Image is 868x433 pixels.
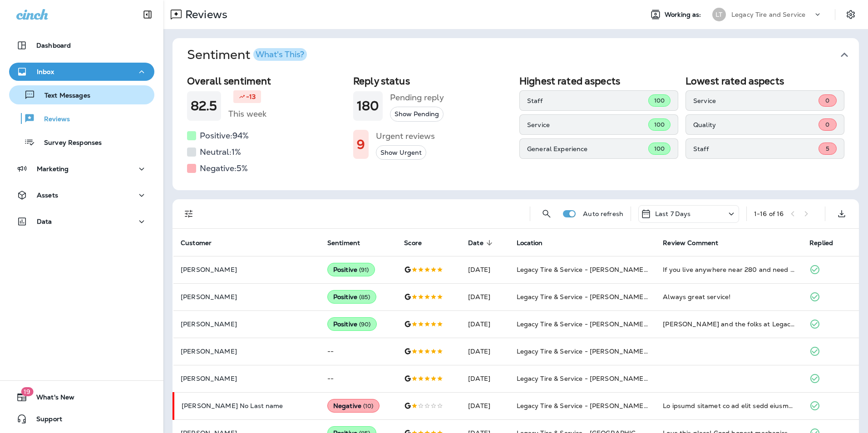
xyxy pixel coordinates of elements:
[181,375,313,382] p: [PERSON_NAME]
[27,415,62,426] span: Support
[404,239,422,247] span: Score
[9,85,154,104] button: Text Messages
[327,399,380,413] div: Negative
[200,161,248,176] h5: Negative: 5 %
[527,97,648,104] p: Staff
[9,63,154,81] button: Inbox
[461,256,509,283] td: [DATE]
[320,338,397,365] td: --
[731,11,805,18] p: Legacy Tire and Service
[327,317,377,331] div: Positive
[583,210,623,217] p: Auto refresh
[527,145,648,153] p: General Experience
[37,218,52,225] p: Data
[253,48,307,61] button: What's This?
[180,205,198,223] button: Filters
[181,320,313,328] p: [PERSON_NAME]
[825,97,829,104] span: 0
[9,186,154,204] button: Assets
[461,338,509,365] td: [DATE]
[27,394,74,404] span: What's New
[517,293,735,301] span: Legacy Tire & Service - [PERSON_NAME] (formerly Chelsea Tire Pros)
[181,239,223,247] span: Customer
[182,8,227,21] p: Reviews
[655,210,691,217] p: Last 7 Days
[527,121,648,128] p: Service
[461,310,509,338] td: [DATE]
[461,365,509,392] td: [DATE]
[686,75,844,87] h2: Lowest rated aspects
[182,402,313,409] p: [PERSON_NAME] No Last name
[826,145,829,153] span: 5
[359,293,370,301] span: ( 85 )
[468,239,495,247] span: Date
[654,121,665,128] span: 100
[843,6,859,23] button: Settings
[517,374,735,383] span: Legacy Tire & Service - [PERSON_NAME] (formerly Chelsea Tire Pros)
[809,239,833,247] span: Replied
[37,165,69,172] p: Marketing
[9,133,154,152] button: Survey Responses
[517,239,555,247] span: Location
[754,210,784,217] div: 1 - 16 of 16
[833,205,851,223] button: Export as CSV
[353,75,512,87] h2: Reply status
[320,365,397,392] td: --
[327,239,360,247] span: Sentiment
[654,97,665,104] span: 100
[390,90,444,105] h5: Pending reply
[191,98,217,113] h1: 82.5
[663,265,795,274] div: If you live anywhere near 280 and need a new automotive shop, Chelsea Tire/Legacy Tire is the bes...
[663,320,795,329] div: Zach and the folks at Legacy Tire & Service are the best!! Best prices and best service!
[21,387,33,396] span: 19
[200,145,241,159] h5: Neutral: 1 %
[36,42,71,49] p: Dashboard
[693,97,819,104] p: Service
[327,263,375,276] div: Positive
[517,266,735,274] span: Legacy Tire & Service - [PERSON_NAME] (formerly Chelsea Tire Pros)
[200,128,249,143] h5: Positive: 94 %
[390,107,444,122] button: Show Pending
[9,410,154,428] button: Support
[181,266,313,273] p: [PERSON_NAME]
[517,347,735,355] span: Legacy Tire & Service - [PERSON_NAME] (formerly Chelsea Tire Pros)
[246,92,256,101] p: -13
[9,36,154,54] button: Dashboard
[256,50,304,59] div: What's This?
[359,320,371,328] span: ( 90 )
[35,92,90,100] p: Text Messages
[363,402,374,410] span: ( 10 )
[663,239,730,247] span: Review Comment
[9,160,154,178] button: Marketing
[181,348,313,355] p: [PERSON_NAME]
[809,239,845,247] span: Replied
[35,115,70,124] p: Reviews
[461,392,509,419] td: [DATE]
[327,290,376,304] div: Positive
[693,145,819,153] p: Staff
[663,401,795,410] div: It really saddens me to post this review, but if this could happen to me I hope it won't to you. ...
[181,293,313,300] p: [PERSON_NAME]
[37,192,58,199] p: Assets
[519,75,678,87] h2: Highest rated aspects
[9,388,154,406] button: 19What's New
[181,239,212,247] span: Customer
[538,205,556,223] button: Search Reviews
[135,5,160,24] button: Collapse Sidebar
[173,72,859,190] div: SentimentWhat's This?
[357,98,379,113] h1: 180
[187,47,307,63] h1: Sentiment
[228,107,266,121] h5: This week
[180,38,866,72] button: SentimentWhat's This?
[9,212,154,231] button: Data
[712,8,726,21] div: LT
[517,239,543,247] span: Location
[35,139,102,148] p: Survey Responses
[37,68,54,75] p: Inbox
[376,145,426,160] button: Show Urgent
[376,129,435,143] h5: Urgent reviews
[517,402,735,410] span: Legacy Tire & Service - [PERSON_NAME] (formerly Chelsea Tire Pros)
[187,75,346,87] h2: Overall sentiment
[404,239,434,247] span: Score
[517,320,735,328] span: Legacy Tire & Service - [PERSON_NAME] (formerly Chelsea Tire Pros)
